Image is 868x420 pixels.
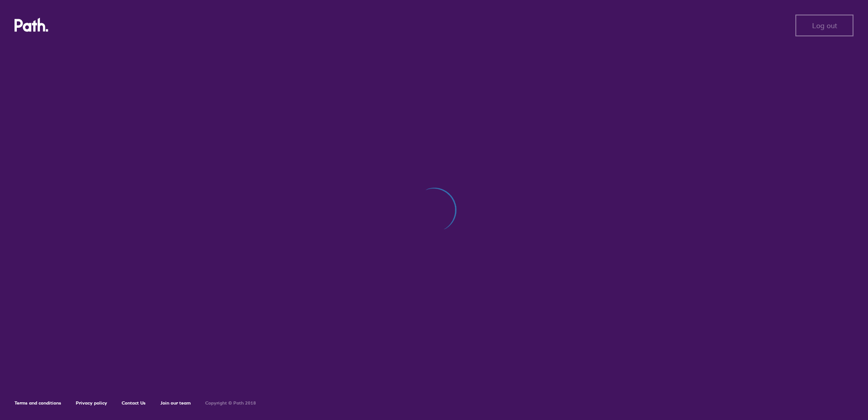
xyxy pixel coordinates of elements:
[15,400,61,406] a: Terms and conditions
[795,15,853,36] button: Log out
[122,400,146,406] a: Contact Us
[812,21,837,30] span: Log out
[205,400,256,406] h6: Copyright © Path 2018
[160,400,191,406] a: Join our team
[76,400,107,406] a: Privacy policy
